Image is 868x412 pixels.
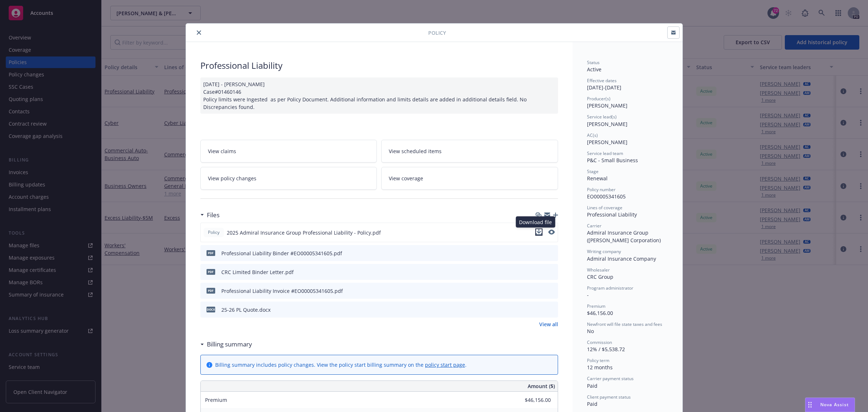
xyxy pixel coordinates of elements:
[535,228,542,236] button: download file
[587,328,594,335] span: No
[200,59,558,72] div: Professional Liability
[587,303,605,309] span: Premium
[587,175,608,182] span: Renewal
[587,291,589,298] span: -
[381,167,558,190] a: View coverage
[587,248,621,255] span: Writing company
[587,229,661,244] span: Admiral Insurance Group ([PERSON_NAME] Corporation)
[587,357,609,363] span: Policy term
[537,287,543,295] button: download file
[205,396,227,403] span: Premium
[195,28,203,37] button: close
[428,29,446,37] span: Policy
[587,400,597,407] span: Paid
[587,186,616,193] span: Policy number
[587,394,631,400] span: Client payment status
[587,121,627,127] span: [PERSON_NAME]
[516,216,555,228] div: Download file
[200,340,252,349] div: Billing summary
[221,306,271,314] div: 25-26 PL Quote.docx
[425,361,465,368] a: policy start page
[221,268,294,276] div: CRC Limited Binder Letter.pdf
[587,157,638,164] span: P&C - Small Business
[587,132,598,138] span: AC(s)
[221,287,343,295] div: Professional Liability Invoice #EO00005341605.pdf
[587,273,613,280] span: CRC Group
[389,175,423,182] span: View coverage
[587,66,601,73] span: Active
[200,140,377,163] a: View claims
[221,249,342,257] div: Professional Liability Binder #EO00005341605.pdf
[208,175,256,182] span: View policy changes
[207,307,215,312] span: docx
[207,269,215,274] span: pdf
[820,402,849,408] span: Nova Assist
[587,375,634,382] span: Carrier payment status
[207,210,220,220] h3: Files
[587,150,623,156] span: Service lead team
[549,249,555,257] button: preview file
[587,267,610,273] span: Wholesaler
[207,229,221,236] span: Policy
[805,398,814,412] div: Drag to move
[587,114,617,120] span: Service lead(s)
[200,167,377,190] a: View policy changes
[587,139,627,146] span: [PERSON_NAME]
[587,193,626,200] span: EO00005341605
[381,140,558,163] a: View scheduled items
[549,287,555,295] button: preview file
[587,310,613,316] span: $46,156.00
[587,59,600,66] span: Status
[537,306,543,314] button: download file
[215,361,467,369] div: Billing summary includes policy changes. View the policy start billing summary on the .
[587,168,599,175] span: Stage
[587,77,668,91] div: [DATE] - [DATE]
[587,102,627,109] span: [PERSON_NAME]
[508,395,555,405] input: 0.00
[548,230,555,235] button: preview file
[389,147,442,155] span: View scheduled items
[537,268,543,276] button: download file
[587,205,622,211] span: Lines of coverage
[539,320,558,328] a: View all
[208,147,236,155] span: View claims
[587,346,625,353] span: 12% / $5,538.72
[587,96,610,102] span: Producer(s)
[207,250,215,256] span: pdf
[587,223,601,229] span: Carrier
[537,249,543,257] button: download file
[587,77,617,84] span: Effective dates
[587,255,656,262] span: Admiral Insurance Company
[207,288,215,293] span: pdf
[200,210,220,220] div: Files
[528,382,555,390] span: Amount ($)
[227,229,381,236] span: 2025 Admiral Insurance Group Professional Liability - Policy.pdf
[200,77,558,114] div: [DATE] - [PERSON_NAME] Case#01460146 Policy limits were Ingested as per Policy Document. Addition...
[549,268,555,276] button: preview file
[587,321,662,327] span: Newfront will file state taxes and fees
[535,228,542,237] button: download file
[805,398,855,412] button: Nova Assist
[549,306,555,314] button: preview file
[587,211,637,218] span: Professional Liability
[587,339,612,345] span: Commission
[587,364,613,371] span: 12 months
[587,285,633,291] span: Program administrator
[548,228,555,237] button: preview file
[207,340,252,349] h3: Billing summary
[587,382,597,389] span: Paid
